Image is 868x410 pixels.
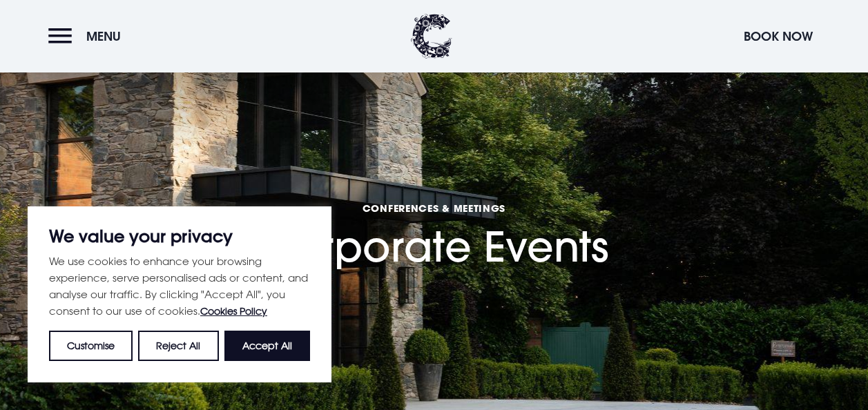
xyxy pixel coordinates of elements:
div: We value your privacy [28,206,331,382]
a: Cookies Policy [200,305,267,317]
button: Accept All [224,331,310,361]
p: We use cookies to enhance your browsing experience, serve personalised ads or content, and analys... [49,253,310,320]
span: Menu [86,28,121,44]
button: Book Now [737,21,820,51]
button: Reject All [138,331,218,361]
span: Conferences & Meetings [260,202,608,215]
img: Clandeboye Lodge [411,14,452,59]
button: Customise [49,331,133,361]
button: Menu [48,21,128,51]
h1: Corporate Events [260,150,608,271]
p: We value your privacy [49,228,310,244]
